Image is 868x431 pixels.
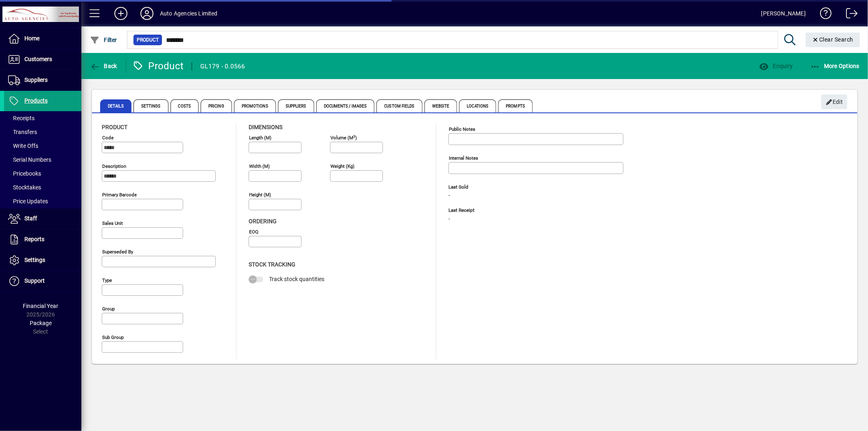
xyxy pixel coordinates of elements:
[449,155,478,161] mat-label: Internal Notes
[8,184,41,191] span: Stocktakes
[24,236,44,242] span: Reports
[4,111,81,125] a: Receipts
[102,124,127,130] span: Product
[24,97,48,104] span: Products
[108,6,134,21] button: Add
[134,6,160,21] button: Profile
[821,95,847,109] button: Edit
[4,194,81,208] a: Price Updates
[234,99,276,112] span: Promotions
[8,198,48,205] span: Price Updates
[249,218,277,224] span: Ordering
[171,99,199,112] span: Costs
[4,70,81,90] a: Suppliers
[4,49,81,70] a: Customers
[249,261,295,268] span: Stock Tracking
[200,60,245,73] div: GL179 - 0.0566
[4,125,81,139] a: Transfers
[24,277,45,284] span: Support
[4,139,81,153] a: Write Offs
[249,229,258,235] mat-label: EOQ
[812,36,854,43] span: Clear Search
[24,215,37,222] span: Staff
[4,209,81,229] a: Staff
[498,99,533,112] span: Prompts
[81,59,126,73] app-page-header-button: Back
[102,163,126,169] mat-label: Description
[448,185,571,190] span: Last Sold
[132,59,184,73] div: Product
[249,124,282,130] span: Dimensions
[330,163,354,169] mat-label: Weight (Kg)
[4,271,81,291] a: Support
[102,249,133,255] mat-label: Superseded by
[90,63,117,69] span: Back
[840,2,858,28] a: Logout
[133,99,168,112] span: Settings
[249,163,270,169] mat-label: Width (m)
[102,306,115,312] mat-label: Group
[30,320,52,326] span: Package
[88,59,119,73] button: Back
[24,257,45,263] span: Settings
[814,2,832,28] a: Knowledge Base
[316,99,375,112] span: Documents / Images
[8,129,37,135] span: Transfers
[90,37,117,43] span: Filter
[8,115,35,121] span: Receipts
[249,192,271,198] mat-label: Height (m)
[808,59,862,73] button: More Options
[102,277,112,283] mat-label: Type
[249,135,271,141] mat-label: Length (m)
[4,153,81,167] a: Serial Numbers
[100,99,131,112] span: Details
[102,135,114,141] mat-label: Code
[826,95,843,109] span: Edit
[23,303,59,309] span: Financial Year
[806,33,860,47] button: Clear
[810,63,860,69] span: More Options
[8,170,41,177] span: Pricebooks
[424,99,457,112] span: Website
[201,99,232,112] span: Pricing
[88,33,119,47] button: Filter
[330,135,357,141] mat-label: Volume (m )
[160,7,218,20] div: Auto Agencies Limited
[4,250,81,270] a: Settings
[24,35,39,42] span: Home
[102,192,137,198] mat-label: Primary barcode
[449,126,475,132] mat-label: Public Notes
[448,192,450,199] span: -
[24,77,48,83] span: Suppliers
[761,7,806,20] div: [PERSON_NAME]
[4,29,81,49] a: Home
[459,99,496,112] span: Locations
[278,99,314,112] span: Suppliers
[269,276,324,282] span: Track stock quantities
[8,143,38,149] span: Write Offs
[102,220,123,226] mat-label: Sales unit
[4,167,81,180] a: Pricebooks
[8,156,51,163] span: Serial Numbers
[102,334,124,340] mat-label: Sub group
[4,180,81,194] a: Stocktakes
[376,99,422,112] span: Custom Fields
[448,216,450,222] span: -
[137,36,159,44] span: Product
[353,134,355,138] sup: 3
[4,229,81,250] a: Reports
[448,208,571,213] span: Last Receipt
[24,56,52,62] span: Customers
